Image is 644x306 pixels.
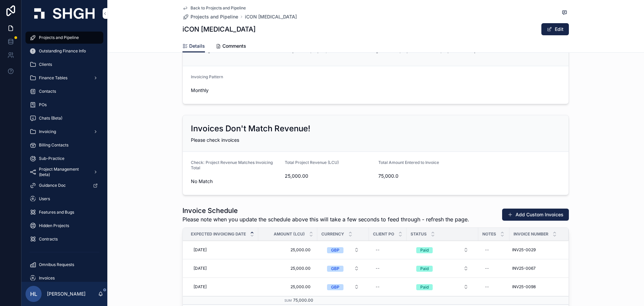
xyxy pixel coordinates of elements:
a: Contacts [25,85,103,97]
a: Invoices [25,272,103,284]
button: Add Custom Invoices [502,209,569,221]
a: Invoicing [25,126,103,138]
a: Guidance Doc [25,179,103,191]
h2: Invoices Don't Match Revenue! [191,123,310,134]
span: INV25-0067 [512,266,536,271]
span: Sub-Practice [39,156,64,161]
span: HL [30,290,37,298]
span: Please check invoices [191,137,239,143]
a: Chats (Beta) [25,112,103,124]
span: POs [39,102,47,107]
a: Projects and Pipeline [182,13,238,20]
a: Outstanding Finance Info [25,45,103,57]
button: Select Button [411,281,474,293]
a: Contracts [25,233,103,245]
span: 25,000.00 [265,284,311,290]
span: No Match [191,178,279,185]
span: Clients [39,62,52,67]
a: Users [25,193,103,205]
button: Edit [541,23,569,35]
div: -- [485,284,489,290]
span: Total Project Revenue (LCU) [285,160,339,165]
span: Total Amount Entered to Invoice [378,160,439,165]
div: -- [376,266,380,271]
span: Features and Bugs [39,210,74,215]
div: -- [376,247,380,253]
a: Back to Projects and Pipeline [182,5,246,11]
div: -- [376,284,380,290]
span: Status [411,231,427,237]
span: Amount (LCU) [274,231,305,237]
span: Chats (Beta) [39,116,62,121]
span: Check: Project Revenue Matches Invoicing Total [191,160,273,170]
span: [DATE] [194,266,207,271]
span: Currency [321,231,344,237]
a: Billing Contacts [25,139,103,151]
span: INV25-0029 [512,247,536,253]
button: Select Button [322,262,365,274]
span: 25,000.00 [265,266,311,271]
span: [DATE] [194,284,207,290]
span: Project Management (beta) [39,167,88,177]
small: Sum [284,299,292,302]
span: Guidance Doc [39,183,66,188]
div: -- [485,266,489,271]
span: Invoices [39,275,55,281]
a: POs [25,99,103,111]
span: Expected Invoicing Date [191,231,246,237]
a: Details [182,40,205,53]
span: [DATE] [194,247,207,253]
span: 25,000.00 [285,173,373,179]
div: GBP [331,284,339,290]
span: Billing Contacts [39,142,68,148]
div: scrollable content [21,27,107,282]
img: App logo [34,8,95,19]
div: Paid [420,266,429,272]
span: Client PO [373,231,394,237]
div: GBP [331,247,339,253]
span: 75,000.0 [378,173,467,179]
button: Select Button [322,244,365,256]
a: Projects and Pipeline [25,32,103,44]
span: Omnibus Requests [39,262,74,267]
span: Hidden Projects [39,223,69,228]
span: Notes [482,231,496,237]
span: Invoicing [39,129,56,134]
a: Sub-Practice [25,152,103,165]
span: Finance Tables [39,75,67,81]
span: Contracts [39,236,58,242]
span: Outstanding Finance Info [39,48,86,54]
span: Comments [222,43,246,49]
a: iCON [MEDICAL_DATA] [245,13,297,20]
a: Hidden Projects [25,220,103,232]
button: Select Button [411,262,474,274]
div: GBP [331,266,339,272]
div: Paid [420,284,429,290]
span: Monthly [191,87,279,94]
a: Project Management (beta) [25,166,103,178]
span: Projects and Pipeline [39,35,79,40]
span: INV25-0098 [512,284,536,290]
button: Select Button [411,244,474,256]
span: Users [39,196,50,202]
span: Projects and Pipeline [191,13,238,20]
h1: Invoice Schedule [182,206,469,215]
span: Invoice Number [514,231,548,237]
p: [PERSON_NAME] [47,291,86,297]
h1: iCON [MEDICAL_DATA] [182,25,256,34]
a: Features and Bugs [25,206,103,218]
span: Contacts [39,89,56,94]
a: Clients [25,58,103,71]
span: Details [189,43,205,49]
span: 25,000.00 [265,247,311,253]
div: -- [485,247,489,253]
a: Comments [216,40,246,53]
button: Select Button [322,281,365,293]
span: Please note when you update the schedule above this will take a few seconds to feed through - ref... [182,215,469,223]
a: Finance Tables [25,72,103,84]
span: 75,000.00 [293,298,313,303]
a: Omnibus Requests [25,259,103,271]
span: Invoicing Pattern [191,74,223,79]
